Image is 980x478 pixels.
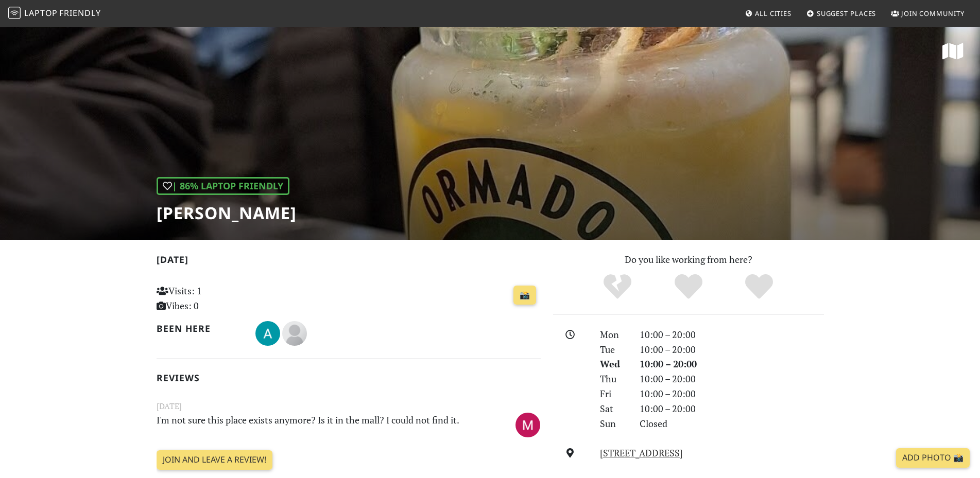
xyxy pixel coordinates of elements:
[150,400,547,413] small: [DATE]
[515,413,540,437] img: 5279-matthew.jpg
[157,254,541,269] h2: [DATE]
[157,284,277,313] p: Visits: 1 Vibes: 0
[633,416,830,431] div: Closed
[594,327,633,342] div: Mon
[24,7,58,19] span: Laptop
[157,450,272,470] a: Join and leave a review!
[582,273,653,301] div: No
[896,448,970,468] a: Add Photo 📸
[282,321,307,346] img: blank-535327c66bd565773addf3077783bbfce4b00ec00e9fd257753287c682c7fa38.png
[59,7,100,19] span: Friendly
[633,386,830,401] div: 10:00 – 20:00
[594,357,633,371] div: Wed
[157,373,541,383] h2: Reviews
[887,4,969,23] a: Join Community
[802,4,881,23] a: Suggest Places
[901,9,965,18] span: Join Community
[633,327,830,342] div: 10:00 – 20:00
[653,273,724,301] div: Yes
[817,9,876,18] span: Suggest Places
[157,177,289,195] div: | 86% Laptop Friendly
[282,326,307,339] span: Farida Karimli
[553,252,824,267] p: Do you like working from here?
[594,342,633,357] div: Tue
[594,386,633,401] div: Fri
[255,326,282,339] span: Aktas Nida
[633,401,830,416] div: 10:00 – 20:00
[157,203,297,223] h1: [PERSON_NAME]
[8,7,21,19] img: LaptopFriendly
[755,9,792,18] span: All Cities
[594,401,633,416] div: Sat
[157,323,244,334] h2: Been here
[150,413,481,436] p: I'm not sure this place exists anymore? Is it in the mall? I could not find it.
[741,4,796,23] a: All Cities
[255,321,280,346] img: 3314-aktas.jpg
[8,5,101,23] a: LaptopFriendly LaptopFriendly
[513,286,536,305] a: 📸
[594,416,633,431] div: Sun
[633,342,830,357] div: 10:00 – 20:00
[515,417,540,430] span: Matthew Jonat
[600,447,683,459] a: [STREET_ADDRESS]
[633,371,830,386] div: 10:00 – 20:00
[724,273,795,301] div: Definitely!
[633,357,830,371] div: 10:00 – 20:00
[594,371,633,386] div: Thu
